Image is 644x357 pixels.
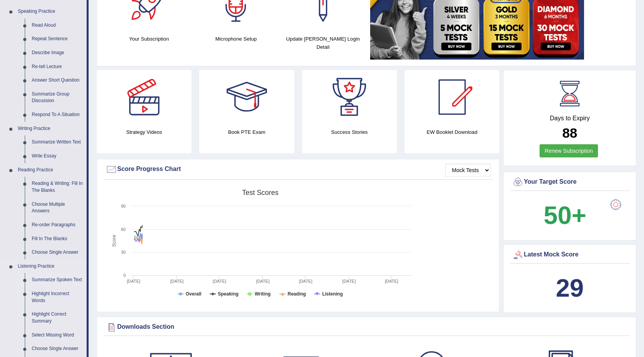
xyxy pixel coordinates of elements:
[123,273,126,278] text: 0
[556,274,584,302] b: 29
[121,204,126,208] text: 90
[127,279,140,284] tspan: [DATE]
[385,279,398,284] tspan: [DATE]
[28,149,87,163] a: Write Essay
[299,279,313,284] tspan: [DATE]
[28,46,87,60] a: Describe Image
[28,198,87,218] a: Choose Multiple Answers
[405,128,499,136] h4: EW Booklet Download
[28,218,87,232] a: Re-order Paragraphs
[28,108,87,122] a: Respond To A Situation
[28,177,87,197] a: Reading & Writing: Fill In The Blanks
[28,232,87,246] a: Fill In The Blanks
[28,328,87,342] a: Select Missing Word
[28,273,87,287] a: Summarize Spoken Text
[28,246,87,260] a: Choose Single Answer
[97,128,191,136] h4: Strategy Videos
[111,235,117,247] tspan: Score
[28,60,87,74] a: Re-tell Lecture
[28,307,87,328] a: Highlight Correct Summary
[512,176,627,188] div: Your Target Score
[213,279,226,284] tspan: [DATE]
[242,189,278,196] tspan: Test scores
[512,115,627,122] h4: Days to Expiry
[14,122,87,136] a: Writing Practice
[28,32,87,46] a: Repeat Sentence
[121,250,126,255] text: 30
[170,279,184,284] tspan: [DATE]
[512,249,627,261] div: Latest Mock Score
[322,291,343,297] tspan: Listening
[544,201,586,229] b: 50+
[14,260,87,273] a: Listening Practice
[288,291,306,297] tspan: Reading
[28,342,87,356] a: Choose Single Answer
[284,35,363,51] h4: Update [PERSON_NAME] Login Detail
[106,321,627,333] div: Downloads Section
[199,128,294,136] h4: Book PTE Exam
[28,287,87,307] a: Highlight Incorrect Words
[28,135,87,149] a: Summarize Written Text
[14,5,87,19] a: Speaking Practice
[121,227,126,232] text: 60
[302,128,397,136] h4: Success Stories
[109,35,189,43] h4: Your Subscription
[14,163,87,177] a: Reading Practice
[342,279,356,284] tspan: [DATE]
[28,73,87,87] a: Answer Short Question
[255,291,270,297] tspan: Writing
[186,291,202,297] tspan: Overall
[218,291,238,297] tspan: Speaking
[562,125,577,140] b: 88
[106,164,490,175] div: Score Progress Chart
[196,35,276,43] h4: Microphone Setup
[540,144,598,157] a: Renew Subscription
[28,87,87,108] a: Summarize Group Discussion
[256,279,270,284] tspan: [DATE]
[28,19,87,32] a: Read Aloud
